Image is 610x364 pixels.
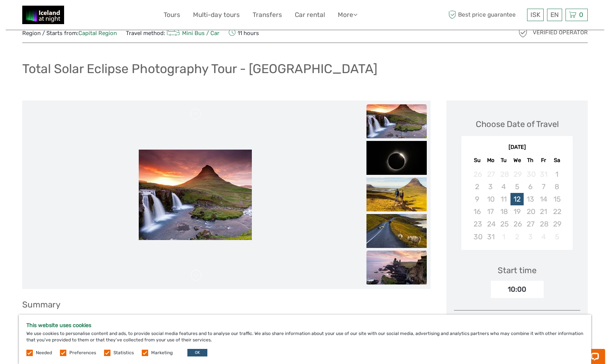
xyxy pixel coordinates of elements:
div: Not available Monday, August 3rd, 2026 [484,180,497,193]
div: We use cookies to personalise content and ads, to provide social media features and to analyse ou... [19,315,591,364]
div: Th [524,155,537,165]
div: Not available Sunday, August 9th, 2026 [471,193,484,205]
a: Mini Bus / Car [165,30,219,37]
label: Marketing [151,350,173,356]
div: Choose Date of Travel [476,118,559,130]
div: Not available Thursday, August 13th, 2026 [524,193,537,205]
button: Open LiveChat chat widget [87,12,96,21]
div: Not available Sunday, August 2nd, 2026 [471,180,484,193]
h3: Summary [22,300,431,310]
div: Not available Tuesday, July 28th, 2026 [497,168,510,180]
img: 621b6cdbb0e740ebbb03f7b2f8e5bd7a_slider_thumbnail.jpeg [366,251,427,284]
div: Not available Saturday, August 29th, 2026 [550,218,563,230]
div: Not available Thursday, August 6th, 2026 [524,180,537,193]
div: Not available Friday, September 4th, 2026 [537,231,550,243]
div: Not available Monday, August 31st, 2026 [484,231,497,243]
div: Not available Thursday, July 30th, 2026 [524,168,537,180]
div: Start time [498,265,536,276]
span: 11 hours [228,28,259,38]
a: Transfers [253,9,282,20]
div: Not available Friday, August 14th, 2026 [537,193,550,205]
span: Region / Starts from: [22,29,117,37]
div: Not available Saturday, September 5th, 2026 [550,231,563,243]
img: da9cab7d712e4ebcaa92844917a0ecbb_slider_thumbnail.jpeg [366,104,427,138]
img: e79ce4e74a4549cb86014eafdbb8cbd8_slider_thumbnail.jpeg [366,214,427,248]
div: Not available Thursday, August 27th, 2026 [524,218,537,230]
a: Multi-day tours [193,9,240,20]
img: 213857b225274601acf7ce22d321ac57_slider_thumbnail.jpeg [366,141,427,175]
h5: This website uses cookies [26,322,584,329]
div: Not available Sunday, August 23rd, 2026 [471,218,484,230]
div: Not available Monday, August 10th, 2026 [484,193,497,205]
div: Sa [550,155,563,165]
div: Not available Sunday, August 16th, 2026 [471,205,484,218]
button: OK [187,349,207,356]
div: EN [547,9,562,21]
div: Not available Thursday, September 3rd, 2026 [524,231,537,243]
div: Not available Tuesday, August 25th, 2026 [497,218,510,230]
h1: Total Solar Eclipse Photography Tour - [GEOGRAPHIC_DATA] [22,61,377,76]
div: Not available Sunday, August 30th, 2026 [471,231,484,243]
div: Choose Wednesday, August 12th, 2026 [510,193,524,205]
div: Tu [497,155,510,165]
img: 2375-0893e409-a1bb-4841-adb0-b7e32975a913_logo_small.jpg [22,6,64,24]
span: Best price guarantee [446,9,525,21]
label: Statistics [113,350,134,356]
div: Not available Wednesday, August 5th, 2026 [510,180,524,193]
div: 10:00 [491,281,544,298]
span: 0 [578,11,584,18]
div: Not available Monday, August 24th, 2026 [484,218,497,230]
span: ISK [530,11,540,18]
a: Capital Region [78,30,117,37]
span: Verified Operator [533,29,588,37]
div: Not available Sunday, July 26th, 2026 [471,168,484,180]
div: Not available Wednesday, August 19th, 2026 [510,205,524,218]
div: Not available Saturday, August 15th, 2026 [550,193,563,205]
div: Not available Saturday, August 1st, 2026 [550,168,563,180]
div: [DATE] [461,144,573,151]
label: Needed [36,350,52,356]
div: Mo [484,155,497,165]
a: More [338,9,357,20]
div: Not available Monday, August 17th, 2026 [484,205,497,218]
div: Not available Friday, August 21st, 2026 [537,205,550,218]
span: Travel method: [126,28,219,38]
div: Not available Friday, August 28th, 2026 [537,218,550,230]
div: Not available Wednesday, August 26th, 2026 [510,218,524,230]
a: Tours [164,9,180,20]
div: Not available Tuesday, August 18th, 2026 [497,205,510,218]
div: Not available Tuesday, September 1st, 2026 [497,231,510,243]
img: verified_operator_grey_128.png [517,27,529,39]
div: Not available Monday, July 27th, 2026 [484,168,497,180]
div: Not available Saturday, August 8th, 2026 [550,180,563,193]
div: Su [471,155,484,165]
div: Not available Tuesday, August 11th, 2026 [497,193,510,205]
div: Not available Friday, July 31st, 2026 [537,168,550,180]
p: Chat now [11,13,85,19]
div: Not available Wednesday, September 2nd, 2026 [510,231,524,243]
div: Fr [537,155,550,165]
div: Not available Thursday, August 20th, 2026 [524,205,537,218]
div: Not available Tuesday, August 4th, 2026 [497,180,510,193]
div: Not available Friday, August 7th, 2026 [537,180,550,193]
div: We [510,155,524,165]
label: Preferences [69,350,96,356]
div: month 2026-08 [464,168,570,243]
a: Car rental [295,9,325,20]
div: Not available Saturday, August 22nd, 2026 [550,205,563,218]
div: Not available Wednesday, July 29th, 2026 [510,168,524,180]
img: da9cab7d712e4ebcaa92844917a0ecbb_main_slider.jpeg [139,150,252,240]
img: d5267c5fed5d4587ab8d1db98c549c58_slider_thumbnail.jpeg [366,177,427,211]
